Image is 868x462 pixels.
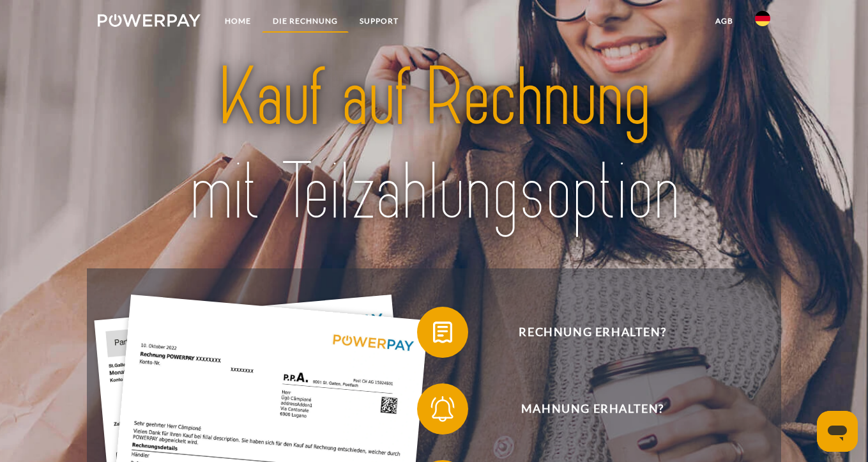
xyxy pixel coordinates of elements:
img: de [755,11,770,26]
img: qb_bill.svg [427,316,459,348]
a: SUPPORT [349,10,409,33]
span: Mahnung erhalten? [436,383,749,435]
button: Mahnung erhalten? [417,383,749,435]
a: DIE RECHNUNG [262,10,349,33]
img: title-powerpay_de.svg [131,46,738,243]
a: Home [214,10,262,33]
img: logo-powerpay-white.svg [98,14,201,27]
img: qb_bell.svg [427,393,459,425]
iframe: Schaltfläche zum Öffnen des Messaging-Fensters [817,411,858,452]
span: Rechnung erhalten? [436,307,749,358]
button: Rechnung erhalten? [417,307,749,358]
a: agb [704,10,744,33]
